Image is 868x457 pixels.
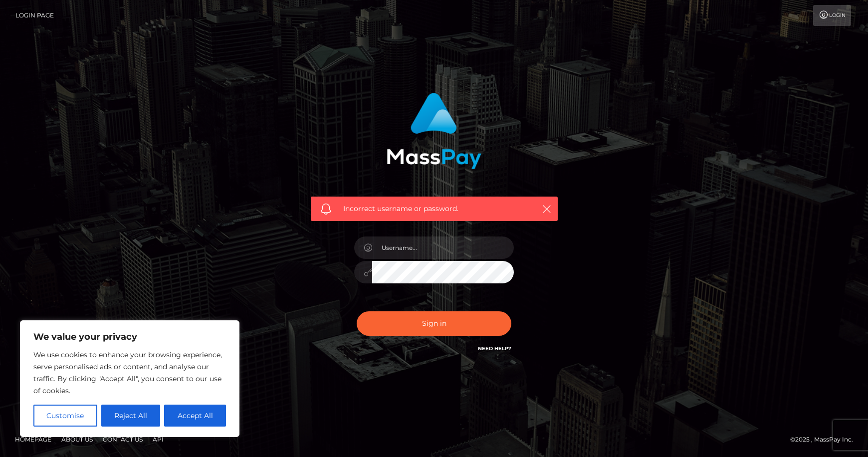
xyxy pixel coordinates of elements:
[33,349,226,397] p: We use cookies to enhance your browsing experience, serve personalised ads or content, and analys...
[57,432,97,447] a: About Us
[343,204,525,214] span: Incorrect username or password.
[33,405,97,427] button: Customise
[387,93,481,169] img: MassPay Login
[790,434,861,445] div: © 2025 , MassPay Inc.
[164,405,226,427] button: Accept All
[33,331,226,343] p: We value your privacy
[813,5,851,26] a: Login
[99,432,147,447] a: Contact Us
[11,432,55,447] a: Homepage
[372,236,514,259] input: Username...
[357,311,511,336] button: Sign in
[20,320,239,437] div: We value your privacy
[478,345,511,352] a: Need Help?
[101,405,161,427] button: Reject All
[149,432,168,447] a: API
[15,5,54,26] a: Login Page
